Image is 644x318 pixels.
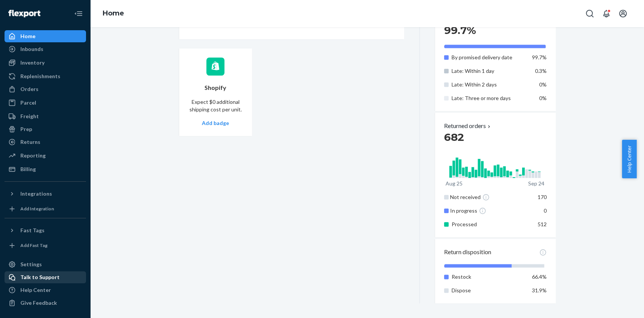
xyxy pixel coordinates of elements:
[452,54,526,61] p: By promised delivery date
[5,57,86,69] a: Inventory
[188,98,243,113] p: Expect $0 additional shipping cost per unit.
[5,136,86,148] a: Returns
[452,94,526,102] p: Late: Three or more days
[5,188,86,200] button: Integrations
[539,81,547,88] span: 0%
[5,97,86,109] a: Parcel
[5,224,86,236] button: Fast Tags
[5,70,86,82] a: Replenishments
[20,32,35,40] div: Home
[20,286,51,294] div: Help Center
[5,30,86,42] a: Home
[20,125,32,133] div: Prep
[452,81,526,88] p: Late: Within 2 days
[5,203,86,215] a: Add Integration
[452,221,526,228] p: Processed
[5,239,86,252] a: Add Fast Tag
[5,83,86,95] a: Orders
[5,163,86,175] a: Billing
[444,248,491,256] p: Return disposition
[204,83,226,92] p: Shopify
[5,297,86,309] button: Give Feedback
[452,273,526,281] p: Restock
[20,152,46,159] div: Reporting
[103,9,124,17] a: Home
[20,73,60,80] div: Replenishments
[532,273,547,280] span: 66.4%
[538,194,547,200] span: 170
[444,24,476,37] span: 99.7%
[71,6,86,21] button: Close Navigation
[5,284,86,296] a: Help Center
[20,299,57,307] div: Give Feedback
[202,119,229,127] button: Add badge
[446,180,463,187] p: Aug 25
[5,123,86,135] a: Prep
[615,6,630,21] button: Open account menu
[450,193,527,201] div: Not received
[20,190,52,198] div: Integrations
[535,68,547,74] span: 0.3%
[20,227,45,234] div: Fast Tags
[97,3,130,25] ol: breadcrumbs
[5,110,86,122] a: Freight
[452,67,526,75] p: Late: Within 1 day
[599,6,614,21] button: Open notifications
[20,273,60,281] div: Talk to Support
[20,85,38,93] div: Orders
[20,59,45,66] div: Inventory
[538,221,547,227] span: 512
[450,207,527,215] div: In progress
[539,95,547,101] span: 0%
[5,258,86,270] a: Settings
[532,287,547,293] span: 31.9%
[528,180,544,187] p: Sep 24
[582,6,597,21] button: Open Search Box
[444,122,492,130] button: Returned orders
[20,205,54,212] div: Add Integration
[444,131,464,144] span: 682
[532,54,547,60] span: 99.7%
[8,10,40,17] img: Flexport logo
[5,271,86,283] a: Talk to Support
[5,150,86,162] a: Reporting
[544,207,547,214] span: 0
[20,138,40,146] div: Returns
[20,242,48,249] div: Add Fast Tag
[20,45,43,53] div: Inbounds
[20,165,36,173] div: Billing
[622,140,636,178] button: Help Center
[5,43,86,55] a: Inbounds
[20,99,36,107] div: Parcel
[20,261,42,268] div: Settings
[20,113,39,120] div: Freight
[452,287,526,294] p: Dispose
